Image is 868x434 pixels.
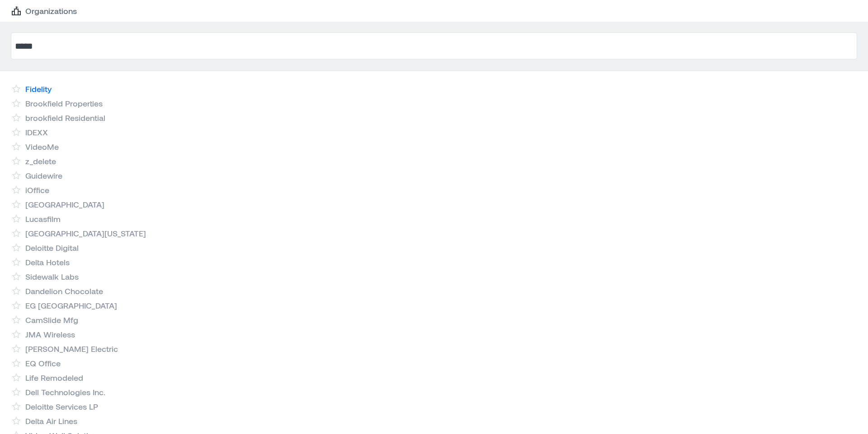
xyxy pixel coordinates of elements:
[25,329,75,340] a: JMA Wireless
[25,127,48,138] a: IDEXX
[11,5,857,16] nav: breadcrumb
[25,358,61,369] a: EQ Office
[25,141,59,152] a: VideoMe
[25,170,62,181] a: Guidewire
[25,286,103,296] a: Dandelion Chocolate
[25,416,77,426] a: Delta Air Lines
[25,300,117,311] a: EG [GEOGRAPHIC_DATA]
[25,156,56,166] a: z_delete
[25,199,104,210] a: [GEOGRAPHIC_DATA]
[25,98,103,109] a: Brookfield Properties
[25,372,83,383] a: Life Remodeled
[25,83,52,94] a: Fidelity
[25,401,98,412] a: Deloitte Services LP
[11,5,77,16] a: Organizations
[25,314,78,325] a: CamSlide Mfg
[25,213,61,224] a: Lucasfilm
[25,257,70,268] a: Delta Hotels
[25,242,79,253] a: Deloitte Digital
[25,343,118,354] a: [PERSON_NAME] Electric
[25,387,105,397] a: Dell Technologies Inc.
[25,185,49,195] a: iOffice
[25,112,105,123] a: brookfield Residential
[25,228,146,239] a: [GEOGRAPHIC_DATA][US_STATE]
[25,5,77,16] p: Organizations
[25,271,79,282] a: Sidewalk Labs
